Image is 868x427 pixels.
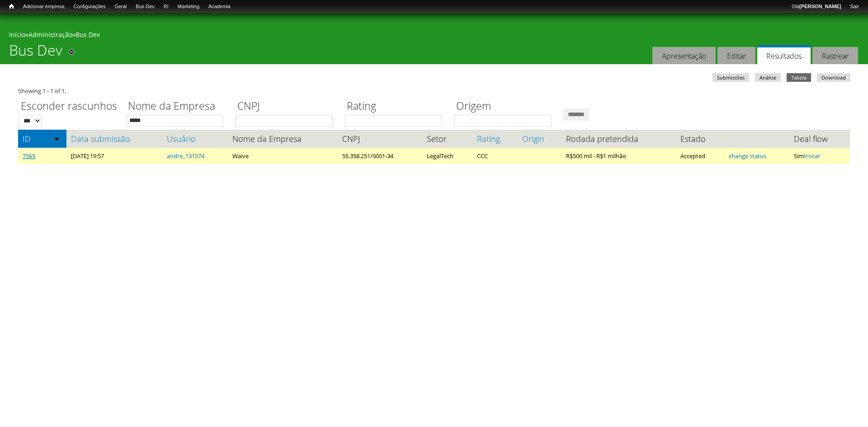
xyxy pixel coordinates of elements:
a: change status [729,152,766,160]
a: Bus Dev [131,2,159,11]
td: R$500 mil - R$1 milhão [561,148,676,164]
a: Submissões [712,73,749,82]
td: CCC [472,148,518,164]
a: Adicionar empresa [19,2,69,11]
a: Usuário [167,134,223,143]
label: Origem [454,99,557,115]
a: RI [159,2,173,11]
a: Rastrear [812,47,858,65]
a: Início [5,2,19,11]
a: andre_131574 [167,152,204,160]
td: Accepted [676,148,724,164]
a: Sair [845,2,863,11]
a: ID [23,134,62,143]
td: [DATE] 19:57 [66,148,162,164]
a: Marketing [173,2,204,11]
th: Deal flow [789,130,850,148]
a: trocar [804,152,820,160]
label: Rating [344,99,448,115]
td: LegalTech [422,148,472,164]
th: Setor [422,130,472,148]
div: » » [9,30,859,42]
th: Rodada pretendida [561,130,676,148]
a: Geral [110,2,131,11]
a: Administração [28,30,72,39]
a: Olá[PERSON_NAME] [787,2,845,11]
a: Data submissão [71,134,158,143]
th: Nome da Empresa [228,130,338,148]
a: Download [817,73,850,82]
a: Bus Dev [75,30,100,39]
a: Análise [755,73,781,82]
a: Academia [204,2,235,11]
a: Apresentação [652,47,716,65]
div: Showing 1 - 1 of 1. [18,86,850,95]
label: CNPJ [235,99,339,115]
th: CNPJ [338,130,422,148]
td: Waive [228,148,338,164]
td: Sim [789,148,850,164]
img: ordem crescente [54,136,60,141]
a: Resultados [757,45,811,65]
a: Editar [717,47,755,65]
a: Origin [522,134,557,143]
a: Configurações [69,2,110,11]
a: Rating [477,134,513,143]
span: Início [9,3,14,9]
h1: Bus Dev [9,42,62,64]
strong: [PERSON_NAME] [799,4,841,9]
label: Esconder rascunhos [18,99,120,115]
label: Nome da Empresa [126,99,229,115]
a: Início [9,30,25,39]
th: Estado [676,130,724,148]
a: 7565 [23,152,35,160]
a: Tabela [787,73,811,82]
td: 55.358.251/0001-34 [338,148,422,164]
